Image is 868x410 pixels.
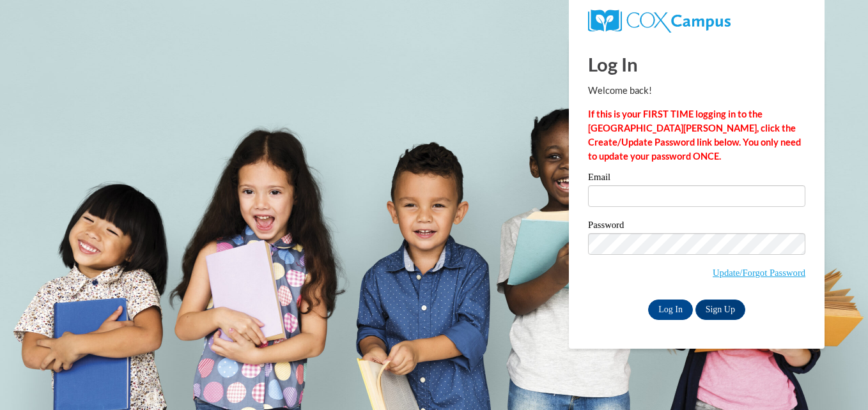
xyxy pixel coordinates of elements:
[588,15,731,26] a: COX Campus
[588,172,805,185] label: Email
[648,300,693,320] input: Log In
[588,10,731,33] img: COX Campus
[695,300,745,320] a: Sign Up
[588,51,805,77] h1: Log In
[588,109,801,162] strong: If this is your FIRST TIME logging in to the [GEOGRAPHIC_DATA][PERSON_NAME], click the Create/Upd...
[713,268,805,278] a: Update/Forgot Password
[588,220,805,233] label: Password
[588,84,805,98] p: Welcome back!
